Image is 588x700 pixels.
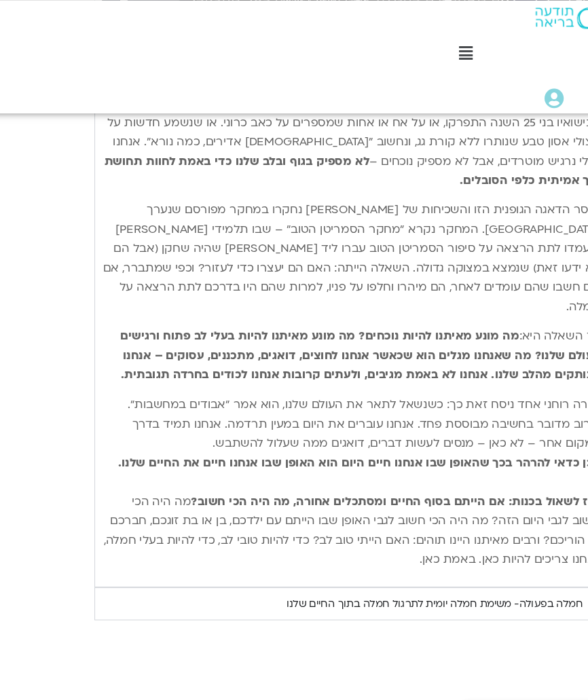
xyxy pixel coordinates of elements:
b: מה מונע מאיתנו להיות נוכחים? מה מונע מאיתנו להיות בעלי לב פתוח ורגישים לעולם שלנו? מה שאנחנו מגלי... [126,311,580,363]
b: ואז לשאול בכנות: אם הייתם בסוף החיים ומסתכלים אחורה, מה היה הכי חשוב? [193,468,580,483]
span: יצירת קשר [498,672,547,690]
span: חוסר הדאגה הגופנית הזו והשכיחות של [PERSON_NAME] נחקרו במחקר מפורסם שנערך [GEOGRAPHIC_DATA]. המחק... [109,191,580,298]
a: הצטרפות למועדון תודעה בריאה [196,663,392,696]
img: תודעה בריאה [519,7,579,27]
span: מורה רוחני אחד ניסח זאת כך: כשנשאל לתאר את העולם שלנו, הוא אמר "אבודים במחשבות". ולרוב מדובר בחשי... [124,376,580,446]
div: חמלה בפעולה- משימת חמלה יומית לתרגול חמלה בתוך החיים שלנו [283,564,564,581]
span: אז השאלה היא: [504,311,580,326]
strong: לכן כדאי להרהר בכך שהאופן שבו אנחנו חיים היום הוא האופן שבו אנחנו חיים את החיים שלנו. [124,431,580,446]
a: יצירת קשר [452,667,581,693]
summary: חמלה בפעולה- משימת חמלה יומית לתרגול חמלה בתוך החיים שלנו [101,557,587,588]
b: לא מספיק בגוף ובלב שלנו כדי באמת לחוות תחושת רוך אמיתית כלפי הסובלים. [111,145,580,179]
span: הצטרפות למועדון תודעה בריאה [216,674,371,686]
